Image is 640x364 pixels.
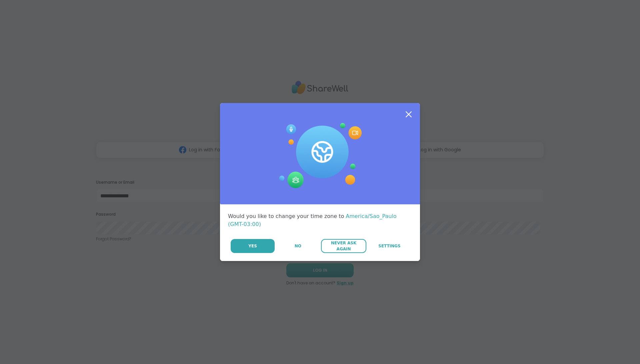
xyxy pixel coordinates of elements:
button: Yes [231,239,275,253]
div: Would you like to change your time zone to [228,212,412,228]
span: America/Sao_Paulo (GMT-03:00) [228,213,397,227]
a: Settings [367,239,412,253]
button: Never Ask Again [321,239,366,253]
span: Never Ask Again [324,240,363,252]
span: No [295,243,301,249]
span: Settings [378,243,401,249]
button: No [275,239,320,253]
img: Session Experience [278,123,362,188]
span: Yes [248,243,257,249]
